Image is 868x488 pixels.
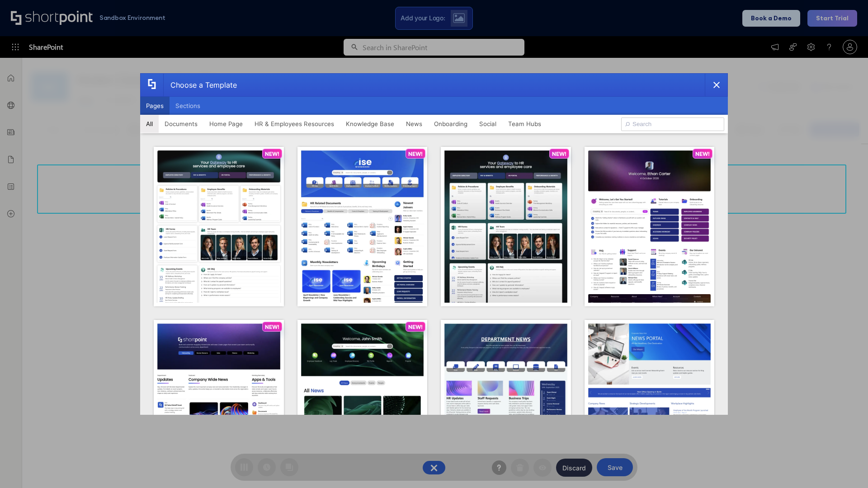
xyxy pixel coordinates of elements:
p: NEW! [408,324,423,330]
button: All [140,115,159,133]
button: HR & Employees Resources [249,115,340,133]
button: Documents [159,115,203,133]
button: Social [473,115,502,133]
button: Team Hubs [502,115,547,133]
div: template selector [140,73,728,415]
div: Choose a Template [163,74,237,96]
button: Sections [170,97,206,115]
input: Search [621,117,724,131]
button: Pages [140,97,170,115]
button: Knowledge Base [340,115,400,133]
p: NEW! [265,324,279,330]
button: News [400,115,428,133]
p: NEW! [265,150,279,157]
button: Onboarding [428,115,473,133]
p: NEW! [552,150,566,157]
iframe: Chat Widget [705,383,868,488]
button: Home Page [203,115,249,133]
p: NEW! [408,150,423,157]
p: NEW! [695,150,710,157]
